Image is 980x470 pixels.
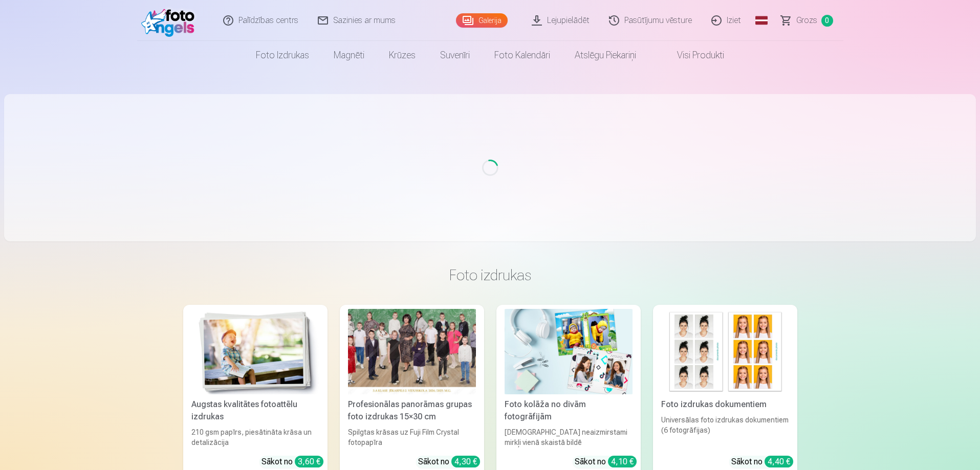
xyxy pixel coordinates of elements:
[262,456,323,468] div: Sākot no
[731,456,793,468] div: Sākot no
[657,398,793,411] div: Foto izdrukas dokumentiem
[505,309,633,394] img: Foto kolāža no divām fotogrāfijām
[428,41,482,70] a: Suvenīri
[295,456,323,467] div: 3,60 €
[648,41,736,70] a: Visi produkti
[575,456,637,468] div: Sākot no
[500,398,637,423] div: Foto kolāža no divām fotogrāfijām
[608,456,637,467] div: 4,10 €
[187,427,323,447] div: 210 gsm papīrs, piesātināta krāsa un detalizācija
[456,13,508,28] a: Galerija
[344,427,480,447] div: Spilgtas krāsas uz Fuji Film Crystal fotopapīra
[187,398,323,423] div: Augstas kvalitātes fotoattēlu izdrukas
[141,4,200,37] img: /fa4
[500,427,637,447] div: [DEMOGRAPHIC_DATA] neaizmirstami mirkļi vienā skaistā bildē
[562,41,648,70] a: Atslēgu piekariņi
[482,41,562,70] a: Foto kalendāri
[244,41,321,70] a: Foto izdrukas
[344,398,480,423] div: Profesionālas panorāmas grupas foto izdrukas 15×30 cm
[191,309,319,394] img: Augstas kvalitātes fotoattēlu izdrukas
[661,309,789,394] img: Foto izdrukas dokumentiem
[821,15,833,27] span: 0
[321,41,377,70] a: Magnēti
[418,456,480,468] div: Sākot no
[796,14,817,27] span: Grozs
[377,41,428,70] a: Krūzes
[765,456,793,467] div: 4,40 €
[657,415,793,447] div: Universālas foto izdrukas dokumentiem (6 fotogrāfijas)
[191,266,789,284] h3: Foto izdrukas
[451,456,480,467] div: 4,30 €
